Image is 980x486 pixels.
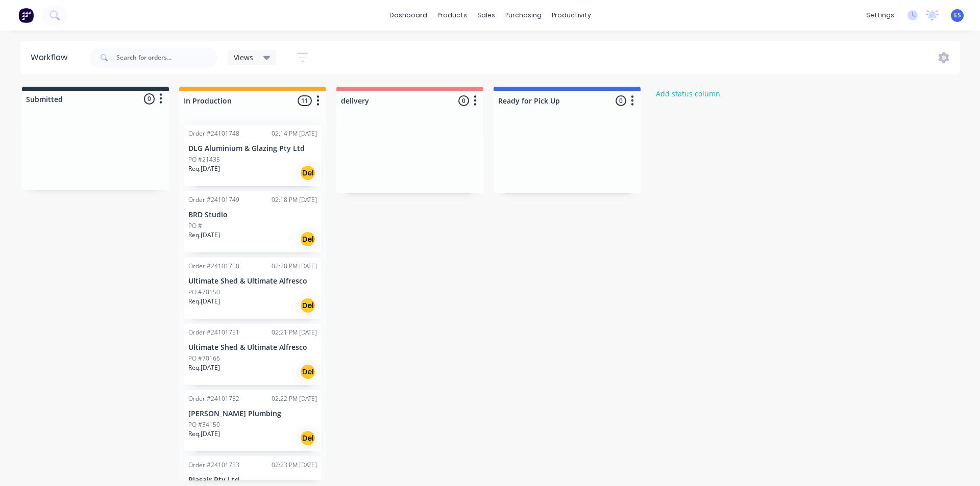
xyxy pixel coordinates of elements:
[272,262,317,271] div: 02:20 PM [DATE]
[184,258,321,319] div: Order #2410175002:20 PM [DATE]Ultimate Shed & Ultimate AlfrescoPO #70150Req.[DATE]Del
[188,420,220,429] p: PO #34150
[234,52,253,63] span: Views
[300,297,316,314] div: Del
[500,8,547,23] div: purchasing
[188,211,317,219] p: BRD Studio
[188,410,317,418] p: [PERSON_NAME] Plumbing
[188,394,239,403] div: Order #24101752
[188,277,317,286] p: Ultimate Shed & Ultimate Alfresco
[472,8,500,23] div: sales
[547,8,596,23] div: productivity
[184,324,321,385] div: Order #2410175102:21 PM [DATE]Ultimate Shed & Ultimate AlfrescoPO #70166Req.[DATE]Del
[188,363,220,372] p: Req. [DATE]
[861,8,899,23] div: settings
[188,129,239,138] div: Order #24101748
[188,231,220,240] p: Req. [DATE]
[188,164,220,173] p: Req. [DATE]
[272,328,317,337] div: 02:21 PM [DATE]
[188,195,239,204] div: Order #24101749
[116,47,217,68] input: Search for orders...
[272,129,317,138] div: 02:14 PM [DATE]
[188,155,220,164] p: PO #21435
[188,343,317,352] p: Ultimate Shed & Ultimate Alfresco
[272,461,317,470] div: 02:23 PM [DATE]
[31,52,72,64] div: Workflow
[184,125,321,186] div: Order #2410174802:14 PM [DATE]DLG Aluminium & Glazing Pty LtdPO #21435Req.[DATE]Del
[184,191,321,252] div: Order #2410174902:18 PM [DATE]BRD StudioPO #Req.[DATE]Del
[188,476,317,484] p: Plasair Pty Ltd
[384,8,432,23] a: dashboard
[432,8,472,23] div: products
[188,328,239,337] div: Order #24101751
[188,288,220,297] p: PO #70150
[300,231,316,247] div: Del
[188,262,239,271] div: Order #24101750
[272,195,317,204] div: 02:18 PM [DATE]
[651,87,726,100] button: Add status column
[300,430,316,446] div: Del
[300,165,316,181] div: Del
[184,390,321,451] div: Order #2410175202:22 PM [DATE][PERSON_NAME] PlumbingPO #34150Req.[DATE]Del
[188,354,220,363] p: PO #70166
[188,429,220,439] p: Req. [DATE]
[188,144,317,153] p: DLG Aluminium & Glazing Pty Ltd
[954,11,961,20] span: ES
[272,394,317,403] div: 02:22 PM [DATE]
[188,221,202,231] p: PO #
[188,461,239,470] div: Order #24101753
[18,8,34,23] img: Factory
[300,364,316,380] div: Del
[188,297,220,306] p: Req. [DATE]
